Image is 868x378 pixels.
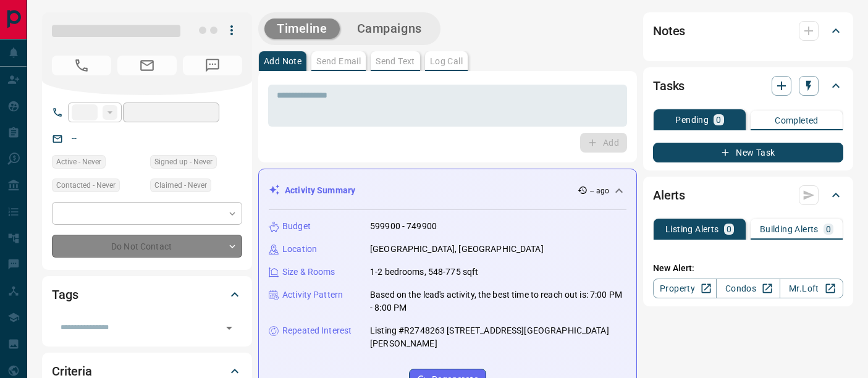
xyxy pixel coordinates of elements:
div: Alerts [653,180,843,210]
p: -- ago [590,185,609,196]
p: Activity Pattern [282,288,343,301]
button: Open [221,319,238,337]
div: Activity Summary-- ago [269,179,626,202]
p: Building Alerts [760,225,819,233]
p: Activity Summary [285,184,355,197]
span: Active - Never [56,156,101,168]
span: Contacted - Never [56,179,116,191]
p: Pending [675,115,709,124]
h2: Alerts [653,185,685,205]
p: [GEOGRAPHIC_DATA], [GEOGRAPHIC_DATA] [370,243,544,256]
div: Tags [52,280,242,309]
p: Listing Alerts [665,225,719,233]
p: Location [282,243,317,256]
button: New Task [653,143,843,162]
a: -- [72,133,77,143]
span: No Email [117,56,177,75]
a: Condos [716,279,780,298]
a: Mr.Loft [780,279,843,298]
p: 0 [826,225,831,233]
button: Campaigns [345,19,434,39]
p: 0 [716,115,721,124]
button: Timeline [264,19,340,39]
p: Repeated Interest [282,324,352,337]
p: 0 [727,225,731,233]
p: Add Note [264,57,301,65]
a: Property [653,279,717,298]
p: 599900 - 749900 [370,220,437,233]
div: Tasks [653,71,843,101]
p: Budget [282,220,311,233]
h2: Tags [52,285,78,304]
div: Do Not Contact [52,235,242,258]
span: Signed up - Never [154,156,213,168]
p: Listing #R2748263 [STREET_ADDRESS][GEOGRAPHIC_DATA][PERSON_NAME] [370,324,626,350]
p: 1-2 bedrooms, 548-775 sqft [370,266,478,279]
p: Based on the lead's activity, the best time to reach out is: 7:00 PM - 8:00 PM [370,288,626,314]
span: No Number [52,56,111,75]
div: Notes [653,16,843,46]
h2: Notes [653,21,685,41]
span: No Number [183,56,242,75]
span: Claimed - Never [154,179,207,191]
p: New Alert: [653,262,843,275]
h2: Tasks [653,76,685,96]
p: Completed [775,116,819,125]
p: Size & Rooms [282,266,335,279]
